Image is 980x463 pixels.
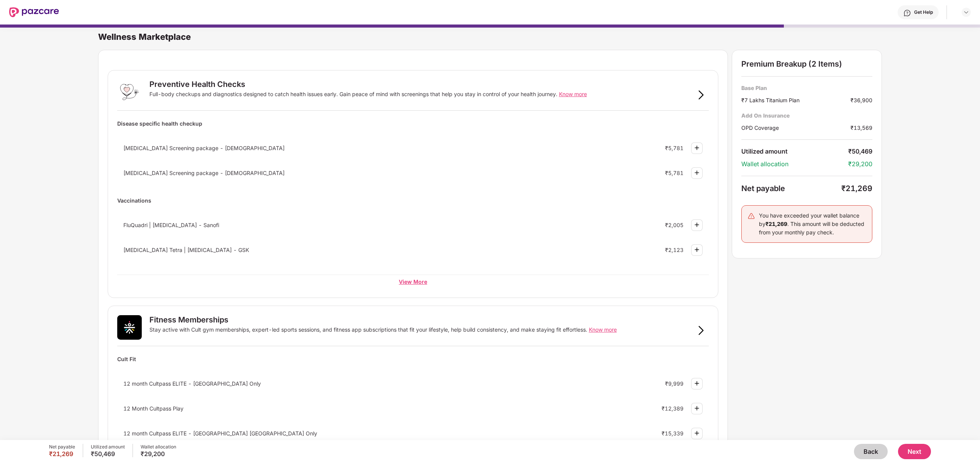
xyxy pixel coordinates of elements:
[149,326,693,334] div: Stay active with Cult gym memberships, expert-led sports sessions, and fitness app subscriptions ...
[117,80,142,104] img: Preventive Health Checks
[91,444,125,450] div: Utilized amount
[91,450,125,458] div: ₹50,469
[117,194,709,207] div: Vaccinations
[662,405,683,412] div: ₹12,389
[123,170,285,176] span: [MEDICAL_DATA] Screening package - [DEMOGRAPHIC_DATA]
[589,326,617,333] span: Know more
[662,430,683,437] div: ₹15,339
[765,221,787,227] b: ₹21,269
[665,247,683,253] div: ₹2,123
[692,245,701,254] img: svg+xml;base64,PHN2ZyBpZD0iUGx1cy0zMngzMiIgeG1sbnM9Imh0dHA6Ly93d3cudzMub3JnLzIwMDAvc3ZnIiB3aWR0aD...
[665,222,683,228] div: ₹2,005
[741,96,851,104] div: ₹7 Lakhs Titanium Plan
[123,405,184,412] span: 12 Month Cultpass Play
[848,160,872,168] div: ₹29,200
[759,211,866,237] div: You have exceeded your wallet balance by . This amount will be deducted from your monthly pay check.
[149,90,693,98] div: Full-body checkups and diagnostics designed to catch health issues early. Gain peace of mind with...
[665,380,683,387] div: ₹9,999
[123,247,249,253] span: [MEDICAL_DATA] Tetra | [MEDICAL_DATA] - GSK
[696,326,706,335] img: svg+xml;base64,PHN2ZyB3aWR0aD0iOSIgaGVpZ2h0PSIxNiIgdmlld0JveD0iMCAwIDkgMTYiIGZpbGw9Im5vbmUiIHhtbG...
[741,184,841,193] div: Net payable
[117,117,709,130] div: Disease specific health checkup
[914,9,933,15] div: Get Help
[692,379,701,388] img: svg+xml;base64,PHN2ZyBpZD0iUGx1cy0zMngzMiIgeG1sbnM9Imh0dHA6Ly93d3cudzMub3JnLzIwMDAvc3ZnIiB3aWR0aD...
[692,143,701,152] img: svg+xml;base64,PHN2ZyBpZD0iUGx1cy0zMngzMiIgeG1sbnM9Imh0dHA6Ly93d3cudzMub3JnLzIwMDAvc3ZnIiB3aWR0aD...
[851,96,872,104] div: ₹36,900
[665,145,683,151] div: ₹5,781
[141,450,176,458] div: ₹29,200
[9,7,59,17] img: New Pazcare Logo
[117,275,709,288] div: View More
[747,212,755,220] img: svg+xml;base64,PHN2ZyB4bWxucz0iaHR0cDovL3d3dy53My5vcmcvMjAwMC9zdmciIHdpZHRoPSIyNCIgaGVpZ2h0PSIyNC...
[149,315,228,324] div: Fitness Memberships
[559,91,587,97] span: Know more
[123,380,261,387] span: 12 month Cultpass ELITE - [GEOGRAPHIC_DATA] Only
[741,84,872,92] div: Base Plan
[141,444,176,450] div: Wallet allocation
[117,352,709,366] div: Cult Fit
[692,404,701,413] img: svg+xml;base64,PHN2ZyBpZD0iUGx1cy0zMngzMiIgeG1sbnM9Imh0dHA6Ly93d3cudzMub3JnLzIwMDAvc3ZnIiB3aWR0aD...
[963,9,969,15] img: svg+xml;base64,PHN2ZyBpZD0iRHJvcGRvd24tMzJ4MzIiIHhtbG5zPSJodHRwOi8vd3d3LnczLm9yZy8yMDAwL3N2ZyIgd2...
[123,222,219,228] span: FluQuadri | [MEDICAL_DATA] - Sanofi
[692,220,701,229] img: svg+xml;base64,PHN2ZyBpZD0iUGx1cy0zMngzMiIgeG1sbnM9Imh0dHA6Ly93d3cudzMub3JnLzIwMDAvc3ZnIiB3aWR0aD...
[98,31,980,42] div: Wellness Marketplace
[692,168,701,177] img: svg+xml;base64,PHN2ZyBpZD0iUGx1cy0zMngzMiIgeG1sbnM9Imh0dHA6Ly93d3cudzMub3JnLzIwMDAvc3ZnIiB3aWR0aD...
[696,90,706,100] img: svg+xml;base64,PHN2ZyB3aWR0aD0iOSIgaGVpZ2h0PSIxNiIgdmlld0JveD0iMCAwIDkgMTYiIGZpbGw9Im5vbmUiIHhtbG...
[898,444,931,459] button: Next
[741,59,872,69] div: Premium Breakup (2 Items)
[848,147,872,155] div: ₹50,469
[741,147,848,155] div: Utilized amount
[741,124,851,132] div: OPD Coverage
[665,170,683,176] div: ₹5,781
[851,124,872,132] div: ₹13,569
[117,315,142,340] img: Fitness Memberships
[741,112,872,119] div: Add On Insurance
[123,430,317,437] span: 12 month Cultpass ELITE - [GEOGRAPHIC_DATA] [GEOGRAPHIC_DATA] Only
[49,450,75,458] div: ₹21,269
[741,160,848,168] div: Wallet allocation
[49,444,75,450] div: Net payable
[854,444,888,459] button: Back
[123,145,285,151] span: [MEDICAL_DATA] Screening package - [DEMOGRAPHIC_DATA]
[903,9,911,17] img: svg+xml;base64,PHN2ZyBpZD0iSGVscC0zMngzMiIgeG1sbnM9Imh0dHA6Ly93d3cudzMub3JnLzIwMDAvc3ZnIiB3aWR0aD...
[149,80,245,89] div: Preventive Health Checks
[692,429,701,438] img: svg+xml;base64,PHN2ZyBpZD0iUGx1cy0zMngzMiIgeG1sbnM9Imh0dHA6Ly93d3cudzMub3JnLzIwMDAvc3ZnIiB3aWR0aD...
[841,184,872,193] div: ₹21,269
